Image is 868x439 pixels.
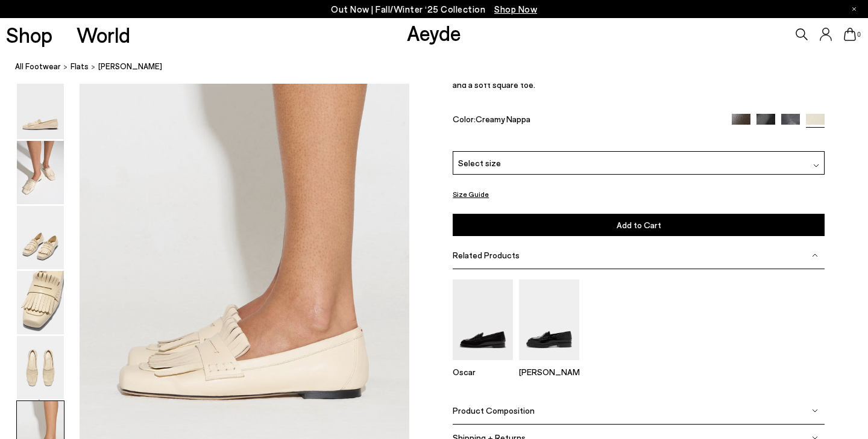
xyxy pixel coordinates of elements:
img: Belen Tassel Loafers - Image 5 [17,336,64,399]
img: Belen Tassel Loafers - Image 3 [17,206,64,269]
nav: breadcrumb [15,51,868,84]
span: Select size [458,157,501,170]
a: All Footwear [15,60,61,73]
a: 0 [844,28,856,41]
a: Aeyde [407,20,461,45]
img: svg%3E [813,163,819,169]
div: Color: [453,114,720,128]
p: [PERSON_NAME] [519,367,579,377]
a: Shop [6,24,52,45]
span: 0 [856,31,862,38]
button: Size Guide [453,187,489,202]
span: Product Composition [453,406,535,416]
img: Belen Tassel Loafers - Image 1 [17,76,64,139]
span: Related Products [453,251,520,261]
button: Add to Cart [453,214,825,236]
img: Oscar Leather Loafers [453,280,513,360]
p: Out Now | Fall/Winter ‘25 Collection [331,2,537,17]
img: svg%3E [812,252,818,258]
span: [PERSON_NAME] [98,60,162,73]
img: Belen Tassel Loafers - Image 4 [17,271,64,334]
span: Add to Cart [617,220,661,230]
span: flats [71,61,89,71]
img: svg%3E [812,408,818,414]
p: Oscar [453,367,513,377]
span: Navigate to /collections/new-in [494,4,537,14]
img: Leon Loafers [519,280,579,360]
a: flats [71,60,89,73]
a: World [77,24,130,45]
a: Leon Loafers [PERSON_NAME] [519,352,579,377]
span: Creamy Nappa [476,114,530,124]
img: Belen Tassel Loafers - Image 2 [17,141,64,204]
a: Oscar Leather Loafers Oscar [453,352,513,377]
